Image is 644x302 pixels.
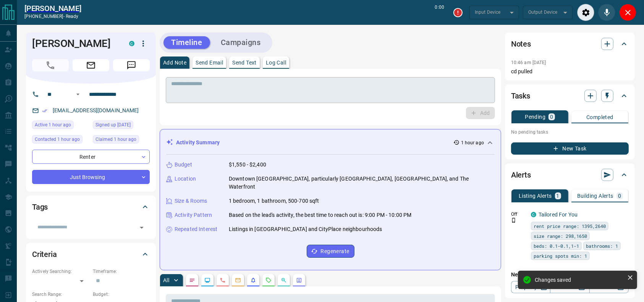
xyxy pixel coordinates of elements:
[73,90,83,99] button: Open
[32,59,69,71] span: Call
[93,135,150,146] div: Wed Aug 13 2025
[511,35,629,53] div: Notes
[93,268,150,275] p: Timeframe:
[93,121,150,131] div: Sun Aug 10 2025
[32,291,89,298] p: Search Range:
[32,150,150,164] div: Renter
[534,222,606,230] span: rent price range: 1395,2640
[175,161,192,169] p: Budget
[129,41,134,46] div: condos.ca
[511,169,531,181] h2: Alerts
[229,197,319,205] p: 1 bedroom, 1 bathroom, 500-700 sqft
[534,242,579,250] span: beds: 0.1-0.1,1-1
[32,37,118,50] h1: [PERSON_NAME]
[32,198,150,216] div: Tags
[266,60,286,65] p: Log Call
[95,136,136,143] span: Claimed 1 hour ago
[32,245,150,263] div: Criteria
[24,4,81,13] a: [PERSON_NAME]
[166,136,495,150] div: Activity Summary1 hour ago
[35,136,80,143] span: Contacted 1 hour ago
[95,121,131,129] span: Signed up [DATE]
[229,175,495,191] p: Downtown [GEOGRAPHIC_DATA], particularly [GEOGRAPHIC_DATA], [GEOGRAPHIC_DATA], and The Waterfront
[204,277,210,283] svg: Lead Browsing Activity
[176,139,220,147] p: Activity Summary
[163,60,186,65] p: Add Note
[577,193,613,199] p: Building Alerts
[175,225,217,233] p: Repeated Interest
[519,193,552,199] p: Listing Alerts
[213,36,269,49] button: Campaigns
[232,60,257,65] p: Send Text
[534,232,587,240] span: size range: 298,1650
[32,248,57,260] h2: Criteria
[511,142,629,155] button: New Task
[598,4,615,21] div: Mute
[32,121,89,131] div: Wed Aug 13 2025
[511,68,629,76] p: cd pulled
[163,278,169,283] p: All
[113,59,150,71] span: Message
[461,139,484,146] p: 1 hour ago
[136,222,147,233] button: Open
[229,161,266,169] p: $1,550 - $2,400
[42,108,47,113] svg: Email Verified
[32,268,89,275] p: Actively Searching:
[511,38,531,50] h2: Notes
[196,60,223,65] p: Send Email
[525,114,545,120] p: Pending
[32,170,150,184] div: Just Browsing
[511,90,530,102] h2: Tasks
[577,4,594,21] div: Audio Settings
[189,277,195,283] svg: Notes
[24,13,81,20] p: [PHONE_NUMBER] -
[265,277,272,283] svg: Requests
[32,201,48,213] h2: Tags
[539,212,578,218] a: Tailored For You
[535,277,624,283] div: Changes saved
[550,114,553,120] p: 0
[229,225,382,233] p: Listings in [GEOGRAPHIC_DATA] and CityPlace neighbourhoods
[229,211,411,219] p: Based on the lead's activity, the best time to reach out is: 9:00 PM - 10:00 PM
[531,212,536,217] div: condos.ca
[175,211,212,219] p: Activity Pattern
[235,277,241,283] svg: Emails
[53,107,139,113] a: [EMAIL_ADDRESS][DOMAIN_NAME]
[511,218,516,223] svg: Push Notification Only
[93,291,150,298] p: Budget:
[163,36,210,49] button: Timeline
[557,193,560,199] p: 1
[250,277,256,283] svg: Listing Alerts
[32,135,89,146] div: Wed Aug 13 2025
[618,193,621,199] p: 0
[73,59,109,71] span: Email
[307,245,354,258] button: Regenerate
[175,197,207,205] p: Size & Rooms
[534,252,587,260] span: parking spots min: 1
[511,281,550,293] a: Property
[586,115,613,120] p: Completed
[296,277,302,283] svg: Agent Actions
[220,277,226,283] svg: Calls
[511,60,546,65] p: 10:46 am [DATE]
[281,277,287,283] svg: Opportunities
[511,87,629,105] div: Tasks
[586,242,618,250] span: bathrooms: 1
[619,4,636,21] div: Close
[511,211,526,218] p: Off
[435,4,444,21] p: 0:00
[175,175,196,183] p: Location
[511,271,629,279] p: New Alert:
[511,166,629,184] div: Alerts
[35,121,71,129] span: Active 1 hour ago
[511,126,629,138] p: No pending tasks
[66,14,79,19] span: ready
